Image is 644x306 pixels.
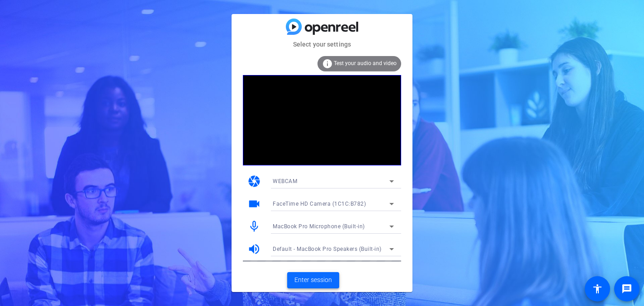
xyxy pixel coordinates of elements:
[273,201,366,207] span: FaceTime HD Camera (1C1C:B782)
[334,60,397,66] span: Test your audio and video
[273,223,365,230] span: MacBook Pro Microphone (Built-in)
[621,283,632,294] mat-icon: message
[322,58,333,69] mat-icon: info
[294,275,332,285] span: Enter session
[273,246,382,252] span: Default - MacBook Pro Speakers (Built-in)
[247,220,261,233] mat-icon: mic_none
[287,272,339,288] button: Enter session
[247,197,261,211] mat-icon: videocam
[286,19,358,34] img: blue-gradient.svg
[247,242,261,256] mat-icon: volume_up
[592,283,603,294] mat-icon: accessibility
[273,178,297,184] span: WEBCAM
[247,174,261,188] mat-icon: camera
[232,39,412,49] mat-card-subtitle: Select your settings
